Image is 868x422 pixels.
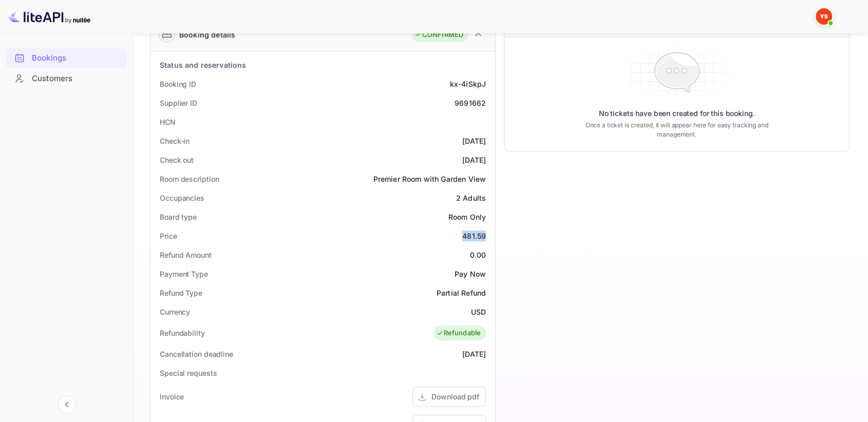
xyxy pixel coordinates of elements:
div: Status and reservations [160,60,246,70]
div: Customers [32,73,122,85]
img: LiteAPI logo [8,8,90,25]
div: Premier Room with Garden View [373,174,486,184]
div: [DATE] [462,136,486,146]
div: Pay Now [455,268,486,279]
div: CONFIRMED [414,30,463,40]
div: 9691662 [455,98,486,108]
div: [DATE] [462,349,486,359]
div: Booking ID [160,79,196,89]
div: Partial Refund [437,287,486,298]
div: [DATE] [462,155,486,165]
div: HCN [160,117,176,127]
div: Currency [160,306,190,317]
a: Bookings [6,48,127,67]
div: Bookings [6,48,127,68]
div: Booking details [179,29,235,40]
div: Cancellation deadline [160,349,233,359]
div: Supplier ID [160,98,197,108]
div: Check out [160,155,194,165]
div: Download pdf [431,391,479,402]
div: Board type [160,212,197,222]
img: Yandex Support [816,8,832,25]
div: kx-4iSkpJ [450,79,486,89]
p: Once a ticket is created, it will appear here for easy tracking and management. [584,121,769,139]
button: Collapse navigation [58,395,76,414]
div: Occupancies [160,193,204,203]
p: No tickets have been created for this booking. [599,108,755,119]
div: 2 Adults [456,193,486,203]
div: Customers [6,69,127,89]
div: Price [160,231,177,241]
div: Special requests [160,368,217,378]
div: Room description [160,174,219,184]
div: Refund Amount [160,250,212,260]
div: Bookings [32,52,122,64]
a: Customers [6,69,127,88]
div: Room Only [448,212,486,222]
div: USD [471,306,486,317]
div: Payment Type [160,268,208,279]
div: 481.59 [462,231,486,241]
div: Refundable [436,328,481,338]
div: Refund Type [160,287,202,298]
div: Invoice [160,391,184,402]
div: Refundability [160,328,205,338]
div: Check-in [160,136,190,146]
div: 0.00 [469,250,486,260]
